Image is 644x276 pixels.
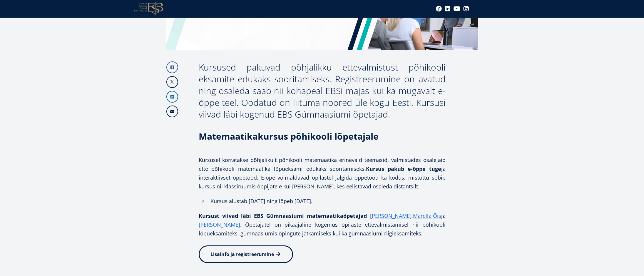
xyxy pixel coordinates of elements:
[436,6,442,12] a: Facebook
[199,212,367,219] strong: Kursust viivad läbi EBS Gümnaasiumi matemaatikaõpetajad
[463,6,469,12] a: Instagram
[454,6,460,12] a: Youtube
[166,91,178,103] a: Linkedin
[199,220,240,229] a: [PERSON_NAME]
[445,6,451,12] a: Linkedin
[210,251,274,257] span: Lisainfo ja registreerumine
[199,130,379,142] strong: Matemaatikakursus põhikooli lõpetajale
[210,197,446,205] h1: Kursus alustab [DATE] ning lõpeb [DATE].
[199,245,293,263] a: Lisainfo ja registreerumine
[199,155,446,191] p: Kursusel korratakse põhjalikult põhikooli matemaatika erinevaid teemasid, valmistades osalejaid e...
[199,61,446,120] div: Kursused pakuvad põhjalikku ettevalmistust põhikooli eksamite edukaks sooritamiseks. Registreerum...
[199,211,446,238] p: , ja . Õpetajatel on pikaajaline kogemus õpilaste ettevalmistamisel nii põhikooli lõpueksamiteks,...
[167,77,178,87] img: X
[413,211,441,220] a: Marella Õis
[166,61,178,73] a: Facebook
[370,211,412,220] a: [PERSON_NAME]
[166,106,178,117] a: Email
[366,165,441,172] strong: Kursus pakub e-õppe tuge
